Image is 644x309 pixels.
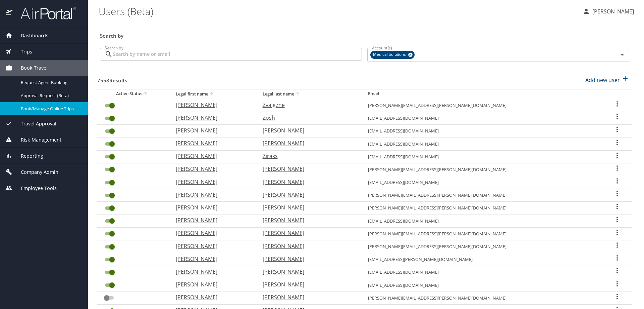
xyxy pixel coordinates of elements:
[176,229,249,237] p: [PERSON_NAME]
[176,191,249,199] p: [PERSON_NAME]
[176,178,249,186] p: [PERSON_NAME]
[263,242,355,250] p: [PERSON_NAME]
[263,268,355,276] p: [PERSON_NAME]
[21,106,80,112] span: Book/Manage Online Trips
[12,120,56,127] span: Travel Approval
[6,7,13,20] img: icon-airportal.png
[590,7,634,15] p: [PERSON_NAME]
[176,293,249,301] p: [PERSON_NAME]
[363,163,602,176] td: [PERSON_NAME][EMAIL_ADDRESS][PERSON_NAME][DOMAIN_NAME]
[370,51,410,58] span: Medical Solutions
[263,152,355,160] p: Ziraks
[176,139,249,147] p: [PERSON_NAME]
[97,89,170,99] th: Active Status
[13,7,76,20] img: airportal-logo.png
[176,165,249,173] p: [PERSON_NAME]
[263,229,355,237] p: [PERSON_NAME]
[363,138,602,150] td: [EMAIL_ADDRESS][DOMAIN_NAME]
[363,240,602,253] td: [PERSON_NAME][EMAIL_ADDRESS][PERSON_NAME][DOMAIN_NAME]
[363,150,602,163] td: [EMAIL_ADDRESS][DOMAIN_NAME]
[585,76,620,84] p: Add new user
[12,152,43,160] span: Reporting
[263,114,355,122] p: Zosh
[363,125,602,138] td: [EMAIL_ADDRESS][DOMAIN_NAME]
[176,280,249,288] p: [PERSON_NAME]
[263,280,355,288] p: [PERSON_NAME]
[263,255,355,263] p: [PERSON_NAME]
[263,165,355,173] p: [PERSON_NAME]
[263,216,355,224] p: [PERSON_NAME]
[363,112,602,125] td: [EMAIL_ADDRESS][DOMAIN_NAME]
[263,203,355,211] p: [PERSON_NAME]
[363,99,602,112] td: [PERSON_NAME][EMAIL_ADDRESS][PERSON_NAME][DOMAIN_NAME]
[263,101,355,109] p: Zvaigzne
[176,101,249,109] p: [PERSON_NAME]
[580,5,637,17] button: [PERSON_NAME]
[263,126,355,134] p: [PERSON_NAME]
[142,91,149,97] button: sort
[176,255,249,263] p: [PERSON_NAME]
[363,202,602,215] td: [PERSON_NAME][EMAIL_ADDRESS][PERSON_NAME][DOMAIN_NAME]
[257,89,363,99] th: Legal last name
[113,48,362,61] input: Search by name or email
[12,185,57,192] span: Employee Tools
[176,203,249,211] p: [PERSON_NAME]
[176,114,249,122] p: [PERSON_NAME]
[208,91,215,98] button: sort
[363,89,602,99] th: Email
[363,215,602,227] td: [EMAIL_ADDRESS][DOMAIN_NAME]
[12,64,48,72] span: Book Travel
[100,28,629,40] h3: Search by
[363,279,602,292] td: [EMAIL_ADDRESS][DOMAIN_NAME]
[263,178,355,186] p: [PERSON_NAME]
[583,73,632,87] button: Add new user
[170,89,257,99] th: Legal first name
[12,168,58,176] span: Company Admin
[618,50,627,60] button: Open
[176,126,249,134] p: [PERSON_NAME]
[176,216,249,224] p: [PERSON_NAME]
[99,1,577,22] h1: Users (Beta)
[263,139,355,147] p: [PERSON_NAME]
[12,136,61,144] span: Risk Management
[21,79,80,86] span: Request Agent Booking
[21,92,80,99] span: Approval Request (Beta)
[263,191,355,199] p: [PERSON_NAME]
[363,266,602,279] td: [EMAIL_ADDRESS][DOMAIN_NAME]
[370,51,415,59] div: Medical Solutions
[12,32,48,39] span: Dashboards
[363,253,602,266] td: [EMAIL_ADDRESS][PERSON_NAME][DOMAIN_NAME]
[12,48,32,55] span: Trips
[363,176,602,189] td: [EMAIL_ADDRESS][DOMAIN_NAME]
[176,268,249,276] p: [PERSON_NAME]
[294,91,301,98] button: sort
[363,227,602,240] td: [PERSON_NAME][EMAIL_ADDRESS][PERSON_NAME][DOMAIN_NAME]
[97,73,127,84] h3: 7558 Results
[176,152,249,160] p: [PERSON_NAME]
[363,292,602,304] td: [PERSON_NAME][EMAIL_ADDRESS][PERSON_NAME][DOMAIN_NAME]
[263,293,355,301] p: [PERSON_NAME]
[363,189,602,202] td: [PERSON_NAME][EMAIL_ADDRESS][PERSON_NAME][DOMAIN_NAME]
[176,242,249,250] p: [PERSON_NAME]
